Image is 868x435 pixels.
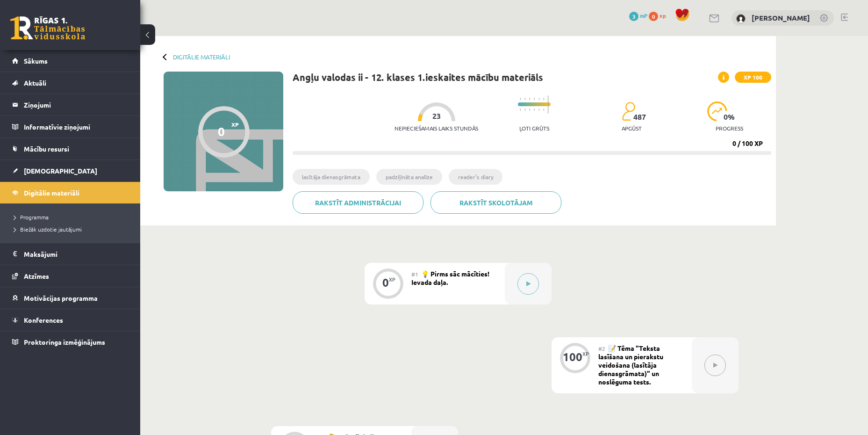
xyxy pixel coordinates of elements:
span: Proktoringa izmēģinājums [24,338,105,346]
img: icon-short-line-57e1e144782c952c97e751825c79c345078a6d821885a25fce030b3d8c18986b.svg [520,109,521,111]
span: Biežāk uzdotie jautājumi [14,225,82,233]
legend: Ziņojumi [24,94,129,116]
span: 23 [432,112,441,120]
a: Motivācijas programma [12,287,129,309]
a: Programma [14,213,131,221]
a: Konferences [12,309,129,331]
span: Programma [14,213,49,221]
span: mP [640,12,647,19]
img: icon-short-line-57e1e144782c952c97e751825c79c345078a6d821885a25fce030b3d8c18986b.svg [534,109,535,111]
li: lasītāja dienasgrāmata [293,169,370,185]
span: XP [231,121,239,128]
img: students-c634bb4e5e11cddfef0936a35e636f08e4e9abd3cc4e673bd6f9a4125e45ecb1.svg [622,101,635,121]
a: Aktuāli [12,72,129,94]
img: icon-short-line-57e1e144782c952c97e751825c79c345078a6d821885a25fce030b3d8c18986b.svg [534,98,535,100]
a: [PERSON_NAME] [752,13,810,22]
span: Mācību resursi [24,145,69,153]
div: 0 [218,124,225,138]
img: icon-short-line-57e1e144782c952c97e751825c79c345078a6d821885a25fce030b3d8c18986b.svg [529,98,530,100]
a: Rakstīt administrācijai [293,191,423,214]
span: [DEMOGRAPHIC_DATA] [24,167,97,175]
img: icon-short-line-57e1e144782c952c97e751825c79c345078a6d821885a25fce030b3d8c18986b.svg [524,109,525,111]
span: Atzīmes [24,272,49,280]
span: 0 % [724,113,735,121]
span: #1 [411,270,418,278]
a: Maksājumi [12,243,129,265]
a: 0 xp [649,12,670,19]
img: icon-short-line-57e1e144782c952c97e751825c79c345078a6d821885a25fce030b3d8c18986b.svg [524,98,525,100]
span: Motivācijas programma [24,294,98,302]
a: [DEMOGRAPHIC_DATA] [12,160,129,181]
span: Konferences [24,316,63,324]
a: Sākums [12,50,129,72]
a: 3 mP [629,12,647,19]
p: apgūst [622,125,642,131]
span: 📝 Tēma "Teksta lasīšana un pierakstu veidošana (lasītāja dienasgrāmata)" un noslēguma tests. [598,344,663,386]
img: icon-short-line-57e1e144782c952c97e751825c79c345078a6d821885a25fce030b3d8c18986b.svg [538,98,539,100]
a: Biežāk uzdotie jautājumi [14,225,131,233]
img: icon-short-line-57e1e144782c952c97e751825c79c345078a6d821885a25fce030b3d8c18986b.svg [538,109,539,111]
a: Informatīvie ziņojumi [12,116,129,138]
span: 487 [633,113,646,121]
img: icon-long-line-d9ea69661e0d244f92f715978eff75569469978d946b2353a9bb055b3ed8787d.svg [548,95,549,114]
img: icon-short-line-57e1e144782c952c97e751825c79c345078a6d821885a25fce030b3d8c18986b.svg [543,98,544,100]
span: XP 100 [735,72,771,83]
span: #2 [598,345,605,352]
img: icon-short-line-57e1e144782c952c97e751825c79c345078a6d821885a25fce030b3d8c18986b.svg [529,109,530,111]
img: icon-short-line-57e1e144782c952c97e751825c79c345078a6d821885a25fce030b3d8c18986b.svg [543,109,544,111]
div: XP [389,277,395,282]
p: Nepieciešamais laiks stundās [395,125,478,131]
li: reader’s diary [449,169,502,185]
a: Atzīmes [12,265,129,287]
a: Digitālie materiāli [173,53,230,60]
div: XP [582,351,589,356]
img: icon-short-line-57e1e144782c952c97e751825c79c345078a6d821885a25fce030b3d8c18986b.svg [520,98,521,100]
a: Mācību resursi [12,138,129,159]
div: 0 [382,278,389,287]
h1: Angļu valodas ii - 12. klases 1.ieskaites mācību materiāls [293,72,543,83]
span: xp [660,12,666,19]
a: Ziņojumi [12,94,129,116]
span: Digitālie materiāli [24,188,79,197]
img: icon-progress-161ccf0a02000e728c5f80fcf4c31c7af3da0e1684b2b1d7c360e028c24a22f1.svg [707,101,727,121]
a: Digitālie materiāli [12,182,129,203]
legend: Informatīvie ziņojumi [24,116,129,138]
span: Aktuāli [24,79,46,87]
span: Sākums [24,57,48,65]
a: Proktoringa izmēģinājums [12,331,129,353]
span: 💡 Pirms sāc mācīties! Ievada daļa. [411,269,489,286]
span: 0 [649,12,658,21]
a: Rīgas 1. Tālmācības vidusskola [10,16,85,40]
p: Ļoti grūts [519,125,549,131]
img: Ralfs Cipulis [736,14,746,23]
a: Rakstīt skolotājam [430,191,561,214]
span: 3 [629,12,638,21]
p: progress [716,125,743,131]
li: padziļināta analīze [376,169,442,185]
legend: Maksājumi [24,243,129,265]
div: 100 [563,353,582,361]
